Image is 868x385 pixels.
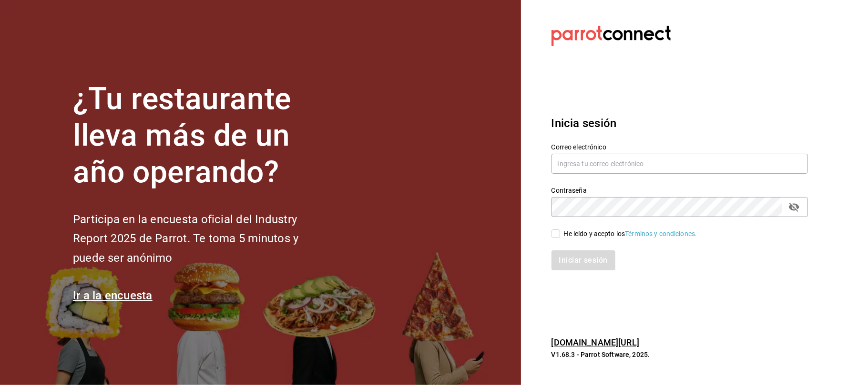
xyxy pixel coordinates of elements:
[551,144,808,151] label: Correo electrónico
[564,229,697,239] div: He leído y acepto los
[551,350,808,359] p: V1.68.3 - Parrot Software, 2025.
[73,81,330,190] h1: ¿Tu restaurante lleva más de un año operando?
[73,289,153,302] a: Ir a la encuesta
[551,337,639,347] a: [DOMAIN_NAME][URL]
[551,188,808,194] label: Contraseña
[551,115,808,132] h3: Inicia sesión
[625,230,697,237] a: Términos y condiciones.
[551,154,808,174] input: Ingresa tu correo electrónico
[73,210,330,268] h2: Participa en la encuesta oficial del Industry Report 2025 de Parrot. Te toma 5 minutos y puede se...
[786,199,802,215] button: passwordField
